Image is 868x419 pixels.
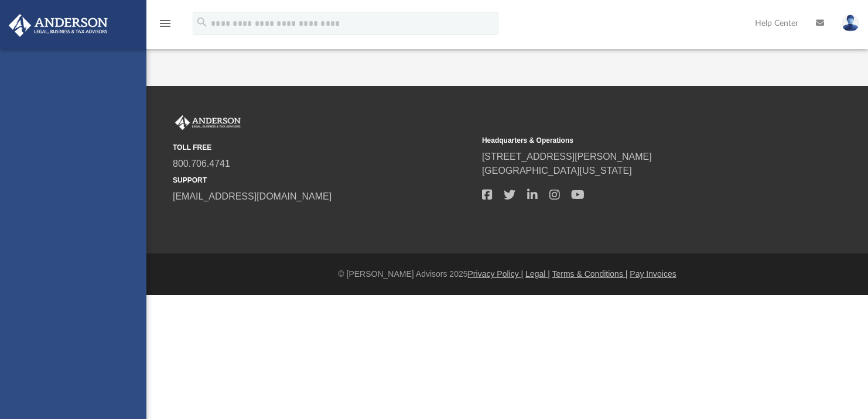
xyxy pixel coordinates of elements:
a: Terms & Conditions | [552,269,628,279]
img: Anderson Advisors Platinum Portal [173,115,243,130]
small: TOLL FREE [173,142,474,153]
img: Anderson Advisors Platinum Portal [5,14,111,37]
small: Headquarters & Operations [482,135,783,146]
a: 800.706.4741 [173,159,230,169]
img: User Pic [842,15,859,32]
i: menu [158,16,172,30]
a: Privacy Policy | [468,269,524,279]
a: [GEOGRAPHIC_DATA][US_STATE] [482,166,632,176]
div: © [PERSON_NAME] Advisors 2025 [146,268,868,280]
a: Legal | [525,269,550,279]
i: search [196,16,209,29]
a: [EMAIL_ADDRESS][DOMAIN_NAME] [173,191,332,201]
a: [STREET_ADDRESS][PERSON_NAME] [482,152,652,162]
a: menu [158,22,172,30]
a: Pay Invoices [630,269,676,279]
small: SUPPORT [173,175,474,186]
